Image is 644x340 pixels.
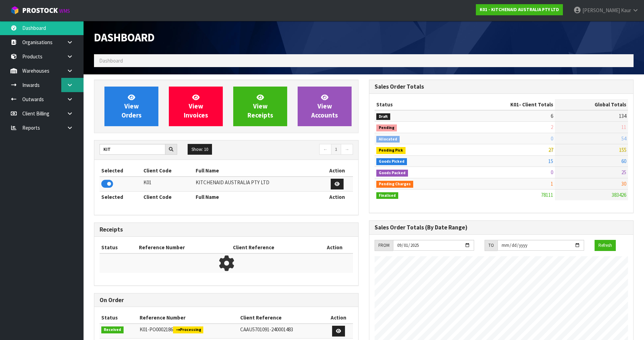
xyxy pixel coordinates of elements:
span: 25 [621,169,626,176]
div: TO [485,240,497,251]
th: Selected [100,165,142,176]
span: View Receipts [248,93,273,119]
span: 60 [621,158,626,164]
span: 30 [621,180,626,187]
span: K01 [510,101,519,108]
span: 134 [619,113,626,119]
th: Client Code [142,192,194,203]
span: Kaur [621,7,631,14]
h3: Sales Order Totals (By Date Range) [375,224,628,231]
input: Search clients [100,144,165,155]
td: K01 [142,177,194,192]
th: Client Reference [231,242,316,253]
a: 1 [331,144,341,155]
small: WMS [59,8,70,14]
a: ViewAccounts [298,87,352,126]
span: 54 [621,135,626,142]
span: Dashboard [99,57,123,64]
span: ProStock [22,6,58,15]
th: Global Totals [555,99,628,110]
div: FROM [375,240,393,251]
a: ViewInvoices [169,87,223,126]
span: 0 [551,169,553,176]
td: K01-PO0002186 [138,324,238,339]
th: Full Name [194,165,321,176]
button: Show: 10 [188,144,212,155]
a: → [341,144,353,155]
span: 1 [551,180,553,187]
span: 383426 [612,192,626,198]
th: Status [100,242,137,253]
nav: Page navigation [231,144,353,156]
th: Action [321,192,353,203]
span: Pending [376,124,397,131]
td: CAAU5701091-240001483 [238,324,324,339]
span: 27 [548,146,553,153]
td: KITCHENAID AUSTRALIA PTY LTD [194,177,321,192]
span: 78111 [541,192,553,198]
span: View Accounts [311,93,338,119]
span: Pending Charges [376,181,413,188]
span: View Orders [121,93,142,119]
span: 6 [551,113,553,119]
img: cube-alt.png [10,6,19,15]
th: Action [321,165,353,176]
a: K01 - KITCHENAID AUSTRALIA PTY LTD [476,4,563,15]
h3: Sales Order Totals [375,83,628,90]
span: Goods Picked [376,158,407,165]
th: Reference Number [137,242,231,253]
th: Client Reference [238,312,324,323]
a: ViewOrders [104,87,158,126]
span: Finalised [376,192,398,199]
th: Status [100,312,138,323]
span: Dashboard [94,30,155,44]
span: Goods Packed [376,170,408,177]
button: Refresh [595,240,616,251]
th: Action [316,242,353,253]
span: 2 [551,124,553,130]
strong: K01 - KITCHENAID AUSTRALIA PTY LTD [480,7,559,13]
th: - Client Totals [458,99,555,110]
span: Draft [376,113,390,120]
span: Processing [173,326,204,333]
span: Pending Pick [376,147,406,154]
span: 0 [551,135,553,142]
span: 15 [548,158,553,164]
th: Full Name [194,192,321,203]
th: Client Code [142,165,194,176]
span: 11 [621,124,626,130]
th: Status [375,99,458,110]
span: 155 [619,146,626,153]
span: Received [101,326,124,333]
th: Action [324,312,353,323]
th: Reference Number [138,312,238,323]
h3: On Order [100,297,353,303]
span: [PERSON_NAME] [582,7,620,14]
span: View Invoices [184,93,208,119]
span: Allocated [376,136,400,143]
a: ViewReceipts [233,87,287,126]
h3: Receipts [100,226,353,233]
a: ← [319,144,331,155]
th: Selected [100,192,142,203]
